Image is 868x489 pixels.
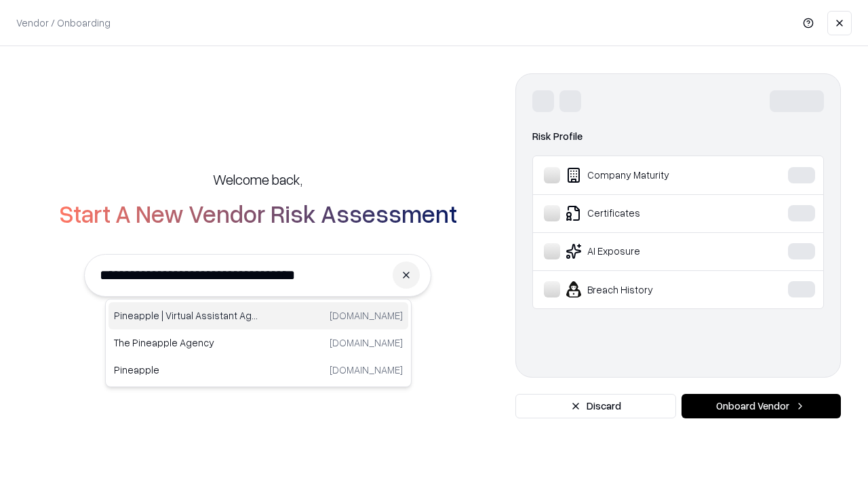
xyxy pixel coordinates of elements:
div: Certificates [544,205,747,221]
h5: Welcome back, [213,170,302,189]
div: Company Maturity [544,167,747,183]
div: Risk Profile [532,128,824,145]
p: [DOMAIN_NAME] [330,363,403,377]
div: AI Exposure [544,243,747,259]
p: The Pineapple Agency [114,336,258,350]
p: Pineapple [114,363,258,377]
div: Suggestions [105,299,412,387]
p: Pineapple | Virtual Assistant Agency [114,308,258,323]
p: Vendor / Onboarding [16,16,111,30]
p: [DOMAIN_NAME] [330,308,403,323]
div: Breach History [544,281,747,297]
p: [DOMAIN_NAME] [330,336,403,350]
button: Discard [515,394,676,418]
button: Onboard Vendor [682,394,841,418]
h2: Start A New Vendor Risk Assessment [59,200,457,227]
